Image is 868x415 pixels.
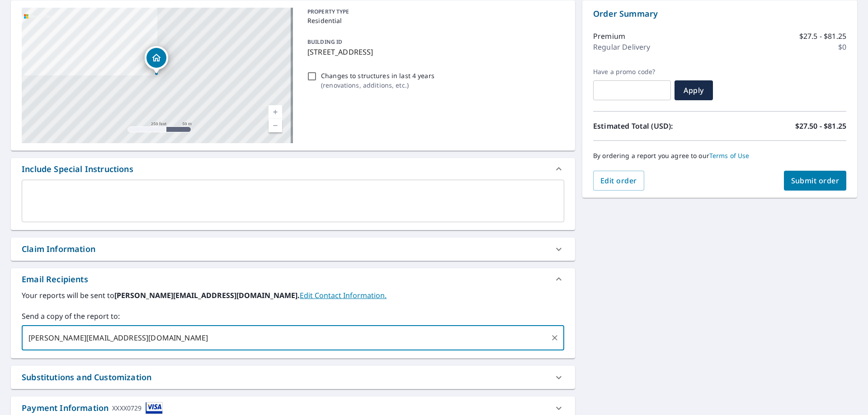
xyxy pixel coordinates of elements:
label: Your reports will be sent to [22,290,564,301]
div: Payment Information [22,402,163,414]
div: Substitutions and Customization [11,366,575,389]
a: Current Level 17, Zoom In [269,105,282,119]
a: Current Level 17, Zoom Out [269,119,282,132]
p: BUILDING ID [307,38,342,46]
a: Terms of Use [709,151,750,160]
button: Clear [548,331,561,344]
p: [STREET_ADDRESS] [307,47,561,57]
span: Submit order [791,176,840,186]
div: Substitutions and Customization [22,371,151,383]
div: Dropped pin, building 1, Residential property, 252 W Hortter St Philadelphia, PA 19119 [145,46,168,74]
p: $0 [838,42,846,52]
label: Send a copy of the report to: [22,311,564,322]
p: Regular Delivery [593,42,650,52]
p: Estimated Total (USD): [593,121,720,131]
button: Apply [675,80,713,100]
span: Edit order [600,176,637,186]
label: Have a promo code? [593,68,671,76]
p: $27.50 - $81.25 [795,121,846,131]
div: Claim Information [11,238,575,261]
span: Apply [682,85,706,95]
p: ( renovations, additions, etc. ) [321,80,434,90]
b: [PERSON_NAME][EMAIL_ADDRESS][DOMAIN_NAME]. [114,290,300,300]
div: Email Recipients [11,268,575,290]
p: $27.5 - $81.25 [799,31,846,42]
div: XXXX0729 [112,402,142,414]
img: cardImage [146,402,163,414]
p: Premium [593,31,625,42]
p: Changes to structures in last 4 years [321,71,434,80]
p: By ordering a report you agree to our [593,152,846,160]
div: Include Special Instructions [11,158,575,180]
p: Order Summary [593,8,846,20]
div: Email Recipients [22,273,88,285]
p: PROPERTY TYPE [307,8,561,16]
div: Include Special Instructions [22,163,133,175]
button: Submit order [784,171,847,191]
p: Residential [307,16,561,25]
a: EditContactInfo [300,290,387,300]
div: Claim Information [22,243,95,255]
button: Edit order [593,171,644,191]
